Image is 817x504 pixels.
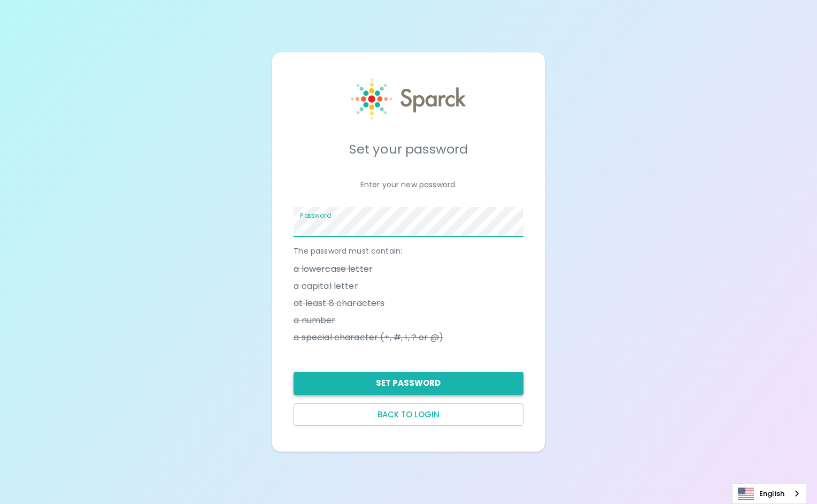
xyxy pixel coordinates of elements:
img: Sparck logo [351,78,466,120]
span: a capital letter [294,280,358,293]
label: Password [300,211,331,220]
button: Back to login [294,403,523,426]
span: a special character (+, #, !, ? or @) [294,331,443,344]
div: Language [732,483,806,504]
span: a lowercase letter [294,263,373,276]
a: English [733,484,806,503]
p: Enter your new password. [294,179,523,190]
button: Set Password [294,372,523,394]
aside: Language selected: English [732,483,806,504]
h5: Set your password [294,141,523,158]
span: a number [294,314,335,327]
span: at least 8 characters [294,297,384,310]
p: The password must contain: [294,246,523,256]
